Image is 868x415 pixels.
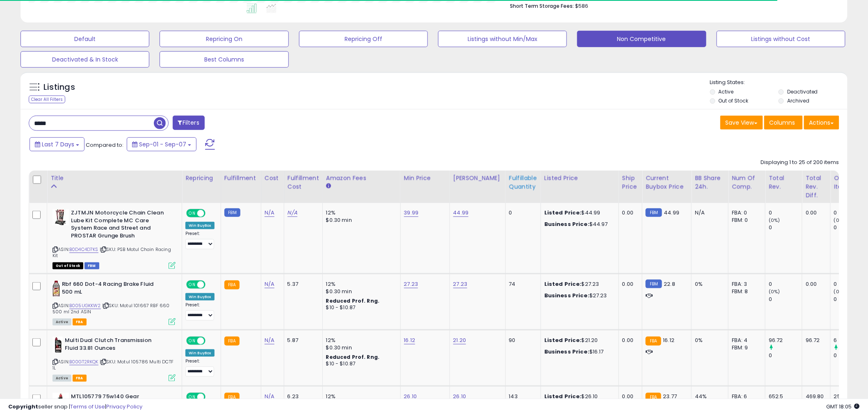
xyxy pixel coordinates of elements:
div: 0.00 [806,280,824,288]
div: [PERSON_NAME] [453,174,502,182]
div: Listed Price [544,174,615,182]
b: Reduced Prof. Rng. [326,297,380,304]
div: 0.00 [622,337,636,344]
div: 12% [326,337,394,344]
a: 21.20 [453,336,466,344]
a: 39.99 [404,209,419,217]
a: Terms of Use [70,403,105,410]
b: Multi Dual Clutch Transmission Fluid 33.81 Ounces [65,337,164,354]
div: 74 [509,280,535,288]
div: ASIN: [53,209,176,268]
button: Best Columns [160,51,288,68]
div: 0 [834,296,867,303]
div: 0 [834,209,867,217]
div: 6 [834,337,867,344]
b: Listed Price: [544,336,582,344]
span: Last 7 Days [42,140,74,148]
div: 90 [509,337,535,344]
span: 22.8 [664,280,676,288]
div: 0 [769,352,802,359]
div: 0 [769,209,802,217]
span: FBA [73,375,87,382]
span: Compared to: [86,141,123,149]
small: (0%) [769,288,780,295]
span: OFF [204,210,217,217]
div: FBA: 4 [732,337,759,344]
button: Listings without Cost [717,31,845,47]
div: Preset: [185,358,215,377]
div: 0 [834,224,867,231]
b: Business Price: [544,348,589,356]
button: Filters [173,116,205,130]
small: (0%) [834,288,845,295]
small: FBA [224,337,240,346]
label: Active [719,88,734,95]
div: $27.23 [544,292,612,299]
div: $27.23 [544,280,612,288]
h5: Listings [43,82,75,93]
small: FBM [646,208,662,217]
img: 41DEK+hHmHL._SL40_.jpg [53,337,63,353]
div: Win BuyBox [185,293,215,301]
button: Default [21,31,149,47]
div: Amazon Fees [326,174,397,182]
b: Business Price: [544,292,589,299]
div: Fulfillable Quantity [509,174,537,191]
a: 16.12 [404,336,416,344]
span: ON [187,281,197,288]
div: Displaying 1 to 25 of 200 items [761,159,839,166]
div: N/A [695,209,722,217]
div: Fulfillment Cost [288,174,319,191]
span: | SKU: Motul 105786 Multi DCTF 1L [53,358,174,371]
a: B005UGKKW2 [69,302,101,309]
div: Fulfillment [224,174,258,182]
b: ZJTMJN Motorcycle Chain Clean Lube Kit Complete MC Care System Race and Street and PROSTAR Grunge... [71,209,171,242]
img: 41ilsZdiy1L._SL40_.jpg [53,280,60,297]
button: Last 7 Days [30,137,85,151]
span: All listings currently available for purchase on Amazon [53,375,71,382]
small: (0%) [769,217,780,223]
div: 0 [834,352,867,359]
small: FBM [646,280,662,288]
div: Preset: [185,302,215,321]
div: Title [50,174,178,182]
button: Listings without Min/Max [438,31,567,47]
strong: Copyright [8,403,38,410]
span: 16.12 [663,336,675,344]
div: Cost [265,174,281,182]
div: 0% [695,280,722,288]
button: Repricing On [160,31,288,47]
span: 44.99 [664,209,680,217]
div: $10 - $10.87 [326,304,394,311]
img: 41dDUiXNtQL._SL40_.jpg [53,209,69,226]
div: 0.00 [806,209,824,217]
span: All listings that are currently out of stock and unavailable for purchase on Amazon [53,262,83,269]
span: Columns [770,119,795,127]
span: ON [187,210,197,217]
div: BB Share 24h. [695,174,725,191]
b: Listed Price: [544,209,582,217]
div: $21.20 [544,337,612,344]
a: B0D4C4D7KS [69,246,98,253]
p: Listing States: [710,79,847,87]
b: Rbf 660 Dot-4 Racing Brake Fluid 500 mL [62,280,162,298]
small: (0%) [834,217,845,223]
div: ASIN: [53,337,176,381]
div: seller snap | | [8,403,142,411]
div: ASIN: [53,280,176,324]
button: Actions [804,116,839,130]
div: Num of Comp. [732,174,762,191]
button: Repricing Off [299,31,428,47]
a: 44.99 [453,209,469,217]
span: $586 [575,2,588,10]
div: 0 [769,224,802,231]
div: Ordered Items [834,174,864,191]
div: Win BuyBox [185,222,215,229]
div: 12% [326,209,394,217]
div: FBM: 8 [732,288,759,295]
div: 0.00 [622,280,636,288]
small: FBM [224,208,240,217]
span: All listings currently available for purchase on Amazon [53,319,71,326]
div: 0 [834,280,867,288]
div: FBA: 3 [732,280,759,288]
